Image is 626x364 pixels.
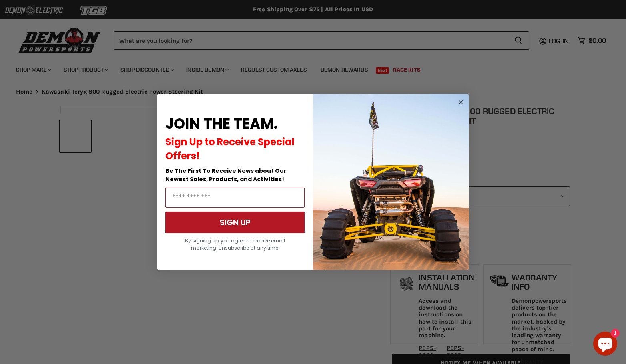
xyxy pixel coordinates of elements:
inbox-online-store-chat: Shopify online store chat [591,332,620,358]
span: Sign Up to Receive Special Offers! [165,135,295,162]
button: Close dialog [456,97,466,107]
img: a9095488-b6e7-41ba-879d-588abfab540b.jpeg [313,94,469,270]
span: By signing up, you agree to receive email marketing. Unsubscribe at any time. [185,237,285,251]
span: JOIN THE TEAM. [165,114,277,134]
span: Be The First To Receive News about Our Newest Sales, Products, and Activities! [165,167,287,183]
button: SIGN UP [165,212,305,233]
input: Email Address [165,188,305,208]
